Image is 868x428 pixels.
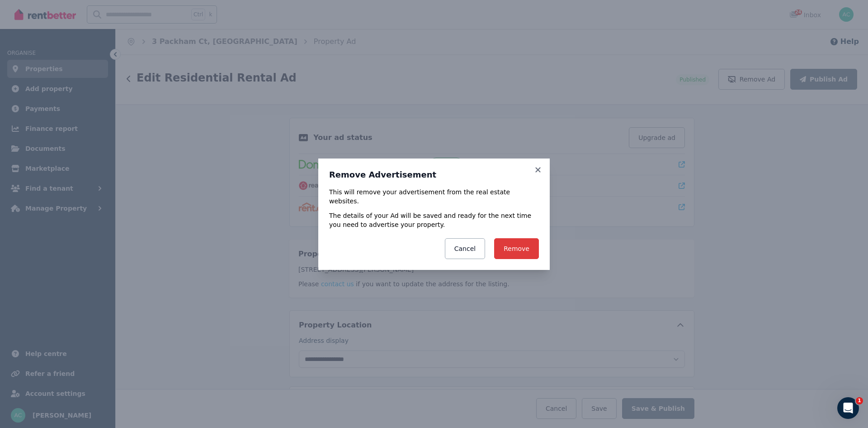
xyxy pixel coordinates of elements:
[329,211,539,229] p: The details of your Ad will be saved and ready for the next time you need to advertise your prope...
[329,169,539,180] h3: Remove Advertisement
[837,397,859,419] iframe: Intercom live chat
[856,397,863,404] span: 1
[445,238,485,259] button: Cancel
[329,188,539,206] p: This will remove your advertisement from the real estate websites.
[494,238,539,259] button: Remove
